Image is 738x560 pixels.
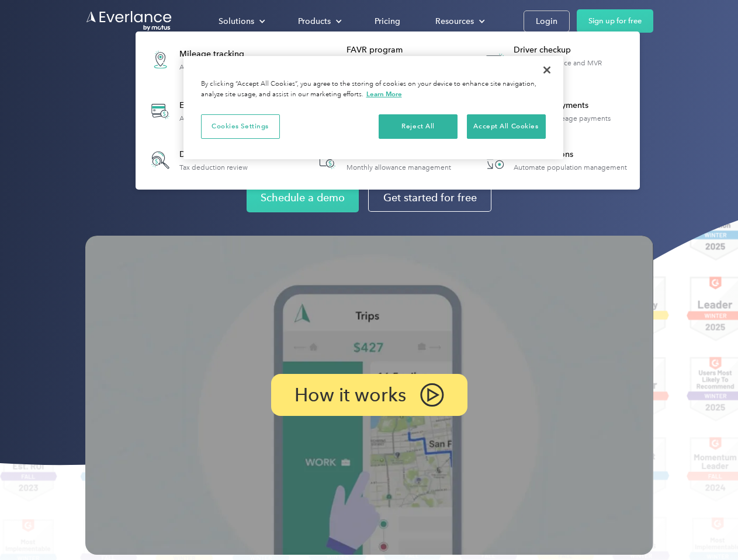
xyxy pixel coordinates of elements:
a: Login [524,10,570,32]
a: Mileage trackingAutomatic mileage logs [141,38,261,81]
button: Reject All [379,114,458,139]
div: By clicking “Accept All Cookies”, you agree to the storing of cookies on your device to enhance s... [201,79,546,100]
div: Cookie banner [183,56,563,159]
div: Products [298,14,331,29]
a: FAVR programFixed & Variable Rate reimbursement design & management [309,38,467,81]
a: More information about your privacy, opens in a new tab [366,90,402,98]
input: Submit [86,69,145,94]
div: HR Integrations [514,149,627,160]
div: Driver checkup [514,44,633,56]
div: License, insurance and MVR verification [514,59,633,75]
a: Go to homepage [85,10,173,32]
a: Driver checkupLicense, insurance and MVR verification [476,38,634,81]
a: Schedule a demo [247,183,359,212]
button: Accept All Cookies [467,114,546,139]
div: Mileage tracking [179,48,255,60]
a: HR IntegrationsAutomate population management [476,141,633,179]
div: Resources [435,14,474,29]
div: Deduction finder [179,149,248,160]
div: Expense tracking [179,100,264,111]
a: Deduction finderTax deduction review [141,141,254,179]
a: Pricing [363,11,412,32]
a: Expense trackingAutomatic transaction logs [141,90,269,132]
p: How it works [294,388,406,402]
div: Resources [424,11,494,32]
nav: Products [136,32,640,190]
button: Cookies Settings [201,114,280,139]
a: Accountable planMonthly allowance management [309,141,457,179]
button: Close [534,57,560,83]
div: Pricing [375,14,400,29]
div: Automatic transaction logs [179,114,264,123]
a: Sign up for free [577,9,653,33]
div: Solutions [219,14,254,29]
div: Products [286,11,351,32]
div: Solutions [207,11,275,32]
div: Tax deduction review [179,163,248,171]
div: Automatic mileage logs [179,63,255,71]
div: Login [536,14,557,29]
div: FAVR program [347,44,466,56]
div: Monthly allowance management [347,163,451,171]
a: Get started for free [368,184,491,212]
div: Privacy [183,56,563,159]
div: Automate population management [514,163,627,171]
